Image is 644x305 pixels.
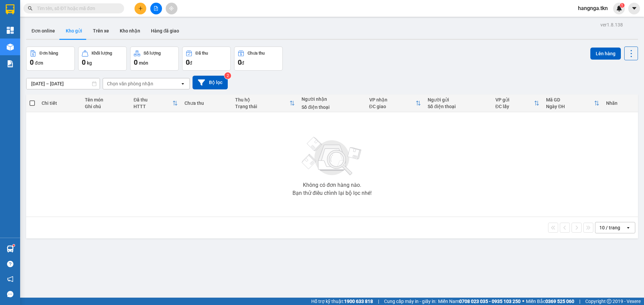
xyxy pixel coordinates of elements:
div: Mã GD [546,97,594,102]
div: Chưa thu [184,100,228,106]
div: Nhãn [606,100,635,106]
button: Trên xe [88,23,114,39]
th: Toggle SortBy [366,94,425,112]
div: Chưa thu [248,51,265,56]
div: VP gửi [495,97,534,102]
button: Đã thu0đ [182,47,231,71]
div: Bạn thử điều chỉnh lại bộ lọc nhé! [292,190,372,196]
span: | [579,298,580,305]
span: 0 [238,58,241,66]
svg: open [180,81,185,86]
img: warehouse-icon [7,44,14,51]
div: Không có đơn hàng nào. [303,182,361,188]
button: Số lượng0món [130,47,179,71]
span: kg [87,60,92,66]
sup: 1 [13,244,15,246]
div: Tên món [85,97,127,102]
button: Kho nhận [114,23,146,39]
svg: open [626,225,631,230]
th: Toggle SortBy [543,94,603,112]
div: HTTT [133,104,172,109]
span: 1 [621,3,623,8]
sup: 2 [224,72,231,79]
div: Đã thu [196,51,208,56]
span: đ [241,60,244,66]
th: Toggle SortBy [492,94,543,112]
img: icon-new-feature [616,5,622,11]
div: Số điện thoại [302,104,362,110]
th: Toggle SortBy [232,94,298,112]
span: Miền Bắc [526,298,574,305]
strong: 0369 525 060 [545,299,574,304]
span: Miền Nam [438,298,521,305]
button: Bộ lọc [193,76,228,89]
button: Kho gửi [60,23,88,39]
span: hangnga.tkn [573,4,613,12]
span: Hỗ trợ kỹ thuật: [311,298,373,305]
th: Toggle SortBy [130,94,181,112]
span: Cung cấp máy in - giấy in: [384,298,436,305]
button: Lên hàng [590,48,621,60]
span: 0 [186,58,190,66]
span: notification [7,276,13,282]
div: Số lượng [144,51,161,56]
span: đơn [35,60,43,66]
div: Thu hộ [235,97,289,102]
button: file-add [150,3,162,14]
div: Đơn hàng [40,51,58,56]
div: Số điện thoại [428,104,488,109]
span: copyright [607,299,611,304]
input: Select a date range. [26,78,100,89]
span: file-add [154,6,158,11]
div: Người nhận [302,96,362,102]
span: đ [190,60,192,66]
img: logo-vxr [6,4,14,14]
button: plus [135,3,146,14]
button: Đơn online [26,23,60,39]
div: Chọn văn phòng nhận [107,80,153,87]
span: ⚪️ [522,300,524,303]
strong: 0708 023 035 - 0935 103 250 [459,299,521,304]
input: Tìm tên, số ĐT hoặc mã đơn [37,5,116,12]
span: | [378,298,379,305]
div: Đã thu [133,97,172,102]
span: aim [169,6,174,11]
button: Khối lượng0kg [78,47,127,71]
span: 0 [82,58,86,66]
span: plus [138,6,143,11]
button: Chưa thu0đ [234,47,283,71]
div: Chi tiết [42,100,78,106]
div: ver 1.8.138 [600,21,623,28]
span: món [139,60,148,66]
img: solution-icon [7,60,14,67]
div: ĐC giao [369,104,416,109]
span: search [28,6,33,11]
img: svg+xml;base64,PHN2ZyBjbGFzcz0ibGlzdC1wbHVnX19zdmciIHhtbG5zPSJodHRwOi8vd3d3LnczLm9yZy8yMDAwL3N2Zy... [299,133,366,180]
strong: 1900 633 818 [344,299,373,304]
div: 10 / trang [599,224,620,231]
span: message [7,291,13,297]
div: ĐC lấy [495,104,534,109]
button: Đơn hàng0đơn [26,47,75,71]
div: VP nhận [369,97,416,102]
span: question-circle [7,261,13,267]
div: Người gửi [428,97,488,102]
div: Trạng thái [235,104,289,109]
img: dashboard-icon [7,27,14,34]
sup: 1 [620,3,625,8]
div: Ngày ĐH [546,104,594,109]
div: Khối lượng [92,51,112,56]
div: Ghi chú [85,104,127,109]
button: caret-down [628,3,640,14]
button: Hàng đã giao [146,23,184,39]
span: caret-down [631,5,637,11]
button: aim [166,3,177,14]
img: warehouse-icon [7,245,14,252]
span: 0 [30,58,34,66]
span: 0 [134,58,138,66]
